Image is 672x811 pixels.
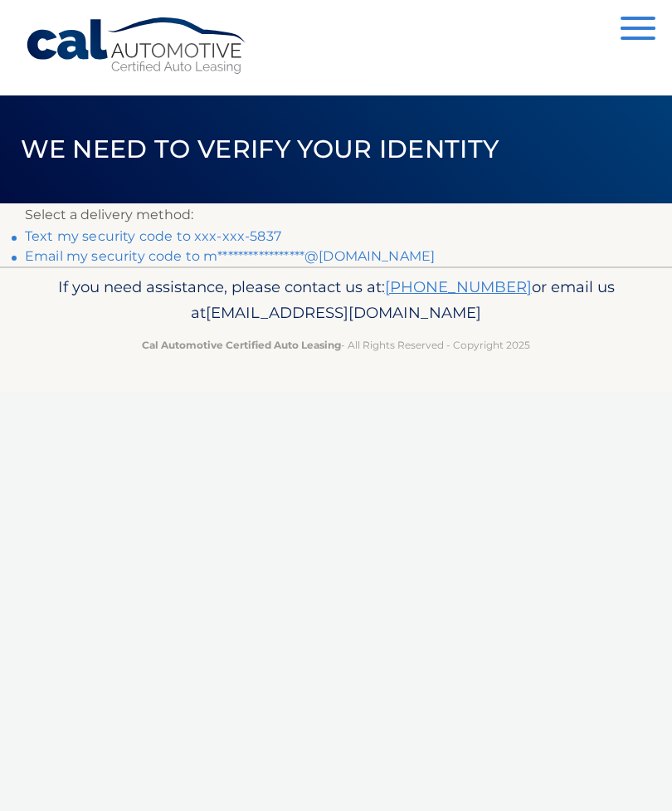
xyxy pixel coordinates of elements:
a: [PHONE_NUMBER] [385,277,532,296]
p: If you need assistance, please contact us at: or email us at [25,274,647,327]
a: Text my security code to xxx-xxx-5837 [25,228,281,244]
p: - All Rights Reserved - Copyright 2025 [25,336,647,354]
p: Select a delivery method: [25,203,647,227]
strong: Cal Automotive Certified Auto Leasing [142,339,341,351]
span: We need to verify your identity [21,134,499,164]
button: Menu [621,17,655,44]
a: Cal Automotive [25,17,249,76]
span: [EMAIL_ADDRESS][DOMAIN_NAME] [206,303,481,322]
